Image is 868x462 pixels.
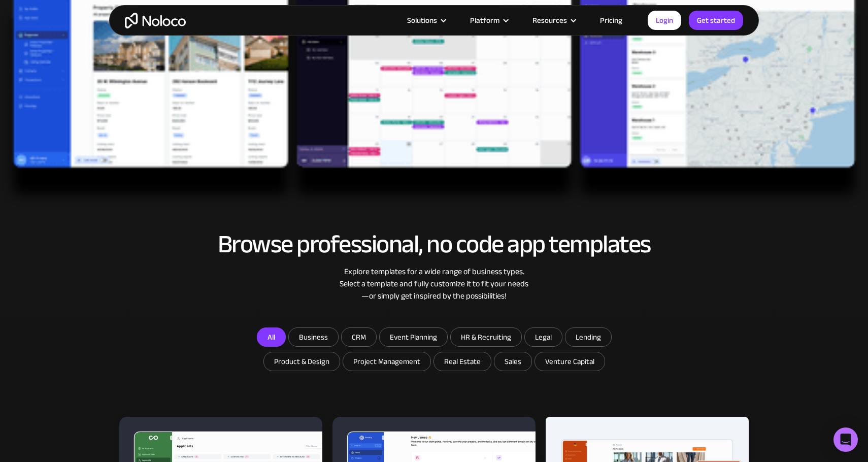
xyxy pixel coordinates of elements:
div: Resources [520,14,587,27]
a: Get started [689,11,743,30]
h2: Browse professional, no code app templates [119,230,749,258]
a: All [257,327,286,347]
div: Resources [532,14,567,27]
div: Solutions [394,14,457,27]
div: Explore templates for a wide range of business types. Select a template and fully customize it to... [119,266,749,302]
form: Email Form [231,327,637,374]
a: home [125,13,186,28]
a: Login [648,11,681,30]
div: Platform [457,14,520,27]
div: Solutions [407,14,437,27]
div: Open Intercom Messenger [833,427,858,452]
div: Platform [470,14,499,27]
a: Pricing [587,14,635,27]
